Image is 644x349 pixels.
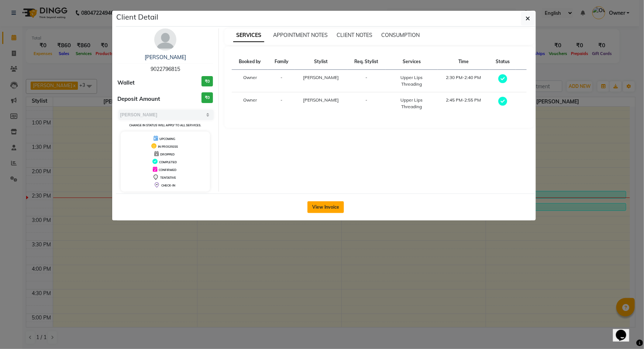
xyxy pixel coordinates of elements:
[268,92,295,115] td: -
[337,32,372,38] span: CLIENT NOTES
[117,11,159,23] h5: Client Detail
[159,168,176,172] span: CONFIRMED
[232,92,268,115] td: Owner
[347,70,386,92] td: -
[159,160,177,164] span: COMPLETED
[160,153,175,156] span: DROPPED
[390,74,433,88] div: Upper Lips Threading
[307,201,344,213] button: View Invoice
[489,54,516,70] th: Status
[160,176,176,179] span: TENTATIVE
[273,32,328,38] span: APPOINTMENT NOTES
[268,70,295,92] td: -
[154,28,176,51] img: avatar
[268,54,295,70] th: Family
[233,29,264,42] span: SERVICES
[381,32,420,38] span: CONSUMPTION
[303,75,339,80] span: [PERSON_NAME]
[390,97,433,110] div: Upper Lips Threading
[151,66,180,72] span: 9022796815
[118,95,161,103] span: Deposit Amount
[202,92,213,103] h3: ₹0
[202,76,213,87] h3: ₹0
[613,319,637,342] iframe: chat widget
[295,54,347,70] th: Stylist
[158,145,178,148] span: IN PROGRESS
[118,79,135,87] span: Wallet
[386,54,438,70] th: Services
[347,92,386,115] td: -
[438,54,489,70] th: Time
[438,70,489,92] td: 2:30 PM-2:40 PM
[145,54,186,61] a: [PERSON_NAME]
[161,184,175,187] span: CHECK-IN
[303,97,339,103] span: [PERSON_NAME]
[129,123,201,127] small: Change in status will apply to all services.
[232,54,268,70] th: Booked by
[347,54,386,70] th: Req. Stylist
[438,92,489,115] td: 2:45 PM-2:55 PM
[232,70,268,92] td: Owner
[159,137,175,141] span: UPCOMING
